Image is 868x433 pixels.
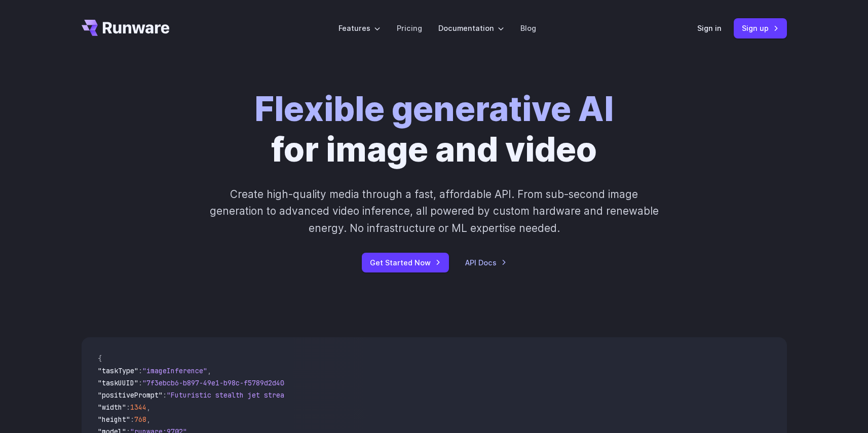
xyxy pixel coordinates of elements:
span: "imageInference" [142,366,207,375]
label: Documentation [438,22,504,34]
span: "positivePrompt" [98,390,163,400]
span: "taskUUID" [98,378,138,387]
span: , [207,366,211,375]
label: Features [338,22,381,34]
span: "height" [98,415,130,424]
strong: Flexible generative AI [254,89,614,129]
h1: for image and video [254,89,614,170]
a: API Docs [465,257,507,268]
span: , [146,415,150,424]
span: "7f3ebcb6-b897-49e1-b98c-f5789d2d40d7" [142,378,296,387]
span: : [163,390,167,400]
span: 1344 [130,403,146,412]
a: Sign up [734,18,787,38]
a: Blog [520,22,536,34]
span: : [130,415,134,424]
span: : [138,366,142,375]
span: "Futuristic stealth jet streaking through a neon-lit cityscape with glowing purple exhaust" [167,390,536,400]
span: , [146,403,150,412]
span: { [98,354,102,363]
span: 768 [134,415,146,424]
span: : [126,403,130,412]
p: Create high-quality media through a fast, affordable API. From sub-second image generation to adv... [208,186,660,237]
span: "width" [98,403,126,412]
a: Pricing [397,22,422,34]
a: Get Started Now [362,253,449,272]
span: : [138,378,142,387]
a: Sign in [697,22,722,34]
a: Go to / [82,20,170,36]
span: "taskType" [98,366,138,375]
